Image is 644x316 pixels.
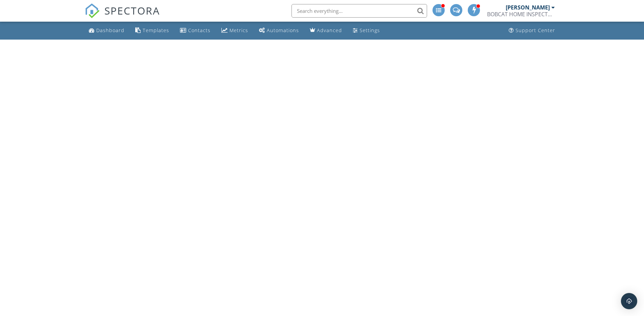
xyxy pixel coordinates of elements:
[360,27,380,33] div: Settings
[229,27,248,33] div: Metrics
[506,24,558,37] a: Support Center
[291,4,427,18] input: Search everything...
[133,24,172,37] a: Templates
[506,4,550,11] div: [PERSON_NAME]
[219,24,251,37] a: Metrics
[307,24,345,37] a: Advanced
[85,3,100,18] img: The Best Home Inspection Software - Spectora
[188,27,210,33] div: Contacts
[143,27,169,33] div: Templates
[96,27,124,33] div: Dashboard
[317,27,342,33] div: Advanced
[516,27,555,33] div: Support Center
[104,3,160,18] span: SPECTORA
[256,24,302,37] a: Automations (Advanced)
[85,9,160,23] a: SPECTORA
[86,24,127,37] a: Dashboard
[177,24,213,37] a: Contacts
[621,293,637,309] div: Open Intercom Messenger
[487,11,555,18] div: BOBCAT HOME INSPECTOR
[267,27,299,33] div: Automations
[350,24,383,37] a: Settings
